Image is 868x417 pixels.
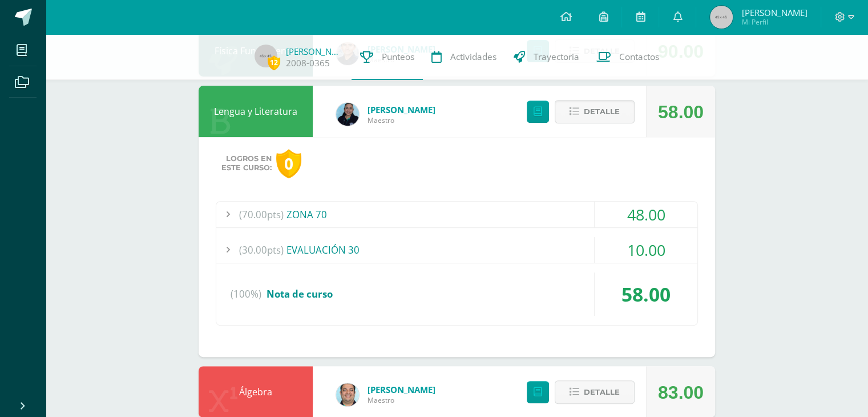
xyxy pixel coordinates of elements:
a: [PERSON_NAME] [286,46,343,57]
span: (30.00pts) [239,237,284,263]
button: Detalle [555,380,635,404]
span: Punteos [382,51,414,63]
div: 58.00 [595,272,697,316]
img: 45x45 [710,6,733,29]
img: 332fbdfa08b06637aa495b36705a9765.png [336,383,359,406]
img: 45x45 [255,45,277,67]
span: Actividades [450,51,496,63]
span: Contactos [619,51,659,63]
span: (100%) [231,272,261,316]
span: Detalle [584,101,620,122]
div: 58.00 [658,86,704,138]
div: 10.00 [595,237,697,263]
span: Logros en este curso: [221,154,272,173]
a: Trayectoria [505,34,588,80]
span: (70.00pts) [239,202,284,227]
div: Lengua y Literatura [199,86,313,137]
a: 2008-0365 [286,57,330,69]
span: Nota de curso [267,287,333,300]
span: Maestro [368,395,435,405]
div: EVALUACIÓN 30 [216,237,697,263]
a: Actividades [423,34,505,80]
div: ZONA 70 [216,202,697,227]
span: Maestro [368,115,435,125]
a: [PERSON_NAME] [368,104,435,115]
a: Punteos [352,34,423,80]
img: 9587b11a6988a136ca9b298a8eab0d3f.png [336,103,359,126]
div: 0 [276,149,301,178]
a: Contactos [588,34,668,80]
span: Detalle [584,382,620,403]
div: 48.00 [595,202,697,227]
span: Mi Perfil [741,17,807,27]
span: Trayectoria [534,51,579,63]
a: [PERSON_NAME] [368,384,435,395]
span: [PERSON_NAME] [741,7,807,18]
button: Detalle [555,100,635,123]
span: 12 [268,55,280,70]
